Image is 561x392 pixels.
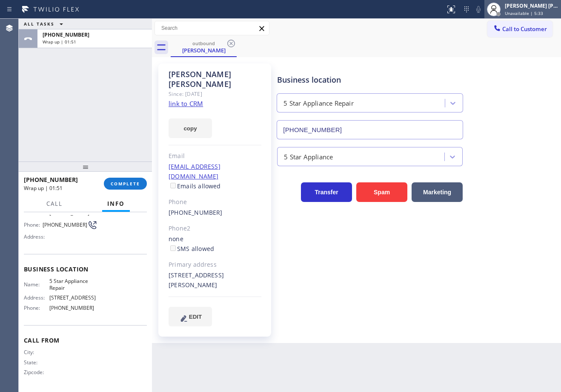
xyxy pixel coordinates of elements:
[24,21,54,27] span: ALL TASKS
[502,25,547,33] span: Call to Customer
[24,359,49,366] span: State:
[277,74,463,86] div: Business location
[356,182,407,202] button: Spam
[24,222,43,228] span: Phone:
[111,181,140,187] span: COMPLETE
[505,2,558,9] div: [PERSON_NAME] [PERSON_NAME] Dahil
[169,162,220,180] a: [EMAIL_ADDRESS][DOMAIN_NAME]
[24,336,147,344] span: Call From
[24,210,49,216] span: Name:
[43,222,87,228] span: [PHONE_NUMBER]
[19,19,72,29] button: ALL TASKS
[170,183,176,188] input: Emails allowed
[49,305,97,311] span: [PHONE_NUMBER]
[301,182,352,202] button: Transfer
[104,178,147,190] button: COMPLETE
[169,99,203,108] a: link to CRM
[41,196,68,212] button: Call
[169,271,261,290] div: [STREET_ADDRESS][PERSON_NAME]
[24,281,49,288] span: Name:
[412,182,463,202] button: Marketing
[169,234,261,254] div: none
[49,278,97,291] span: 5 Star Appliance Repair
[46,200,63,208] span: Call
[487,21,552,37] button: Call to Customer
[24,349,49,355] span: City:
[24,233,49,240] span: Address:
[170,245,176,251] input: SMS allowed
[24,176,78,184] span: [PHONE_NUMBER]
[43,39,76,45] span: Wrap up | 01:51
[472,3,484,15] button: Mute
[155,21,269,35] input: Search
[102,196,130,212] button: Info
[169,151,261,161] div: Email
[169,182,221,190] label: Emails allowed
[24,369,49,375] span: Zipcode:
[169,224,261,233] div: Phone2
[283,98,354,108] div: 5 Star Appliance Repair
[169,118,212,138] button: copy
[43,31,89,38] span: [PHONE_NUMBER]
[505,10,543,16] span: Unavailable | 5:33
[169,208,223,216] a: [PHONE_NUMBER]
[172,46,236,54] div: [PERSON_NAME]
[107,200,125,208] span: Info
[24,184,63,192] span: Wrap up | 01:51
[172,38,236,56] div: Matthew boyle
[169,245,214,253] label: SMS allowed
[277,120,463,139] input: Phone Number
[169,260,261,270] div: Primary address
[172,40,236,46] div: outbound
[24,294,49,301] span: Address:
[169,197,261,207] div: Phone
[169,307,212,326] button: EDIT
[49,210,97,216] span: [PERSON_NAME]
[169,89,261,99] div: Since: [DATE]
[189,314,202,320] span: EDIT
[169,69,261,89] div: [PERSON_NAME] [PERSON_NAME]
[284,152,333,161] div: 5 Star Appliance
[24,305,49,311] span: Phone:
[49,294,97,301] span: [STREET_ADDRESS]
[24,265,147,273] span: Business location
